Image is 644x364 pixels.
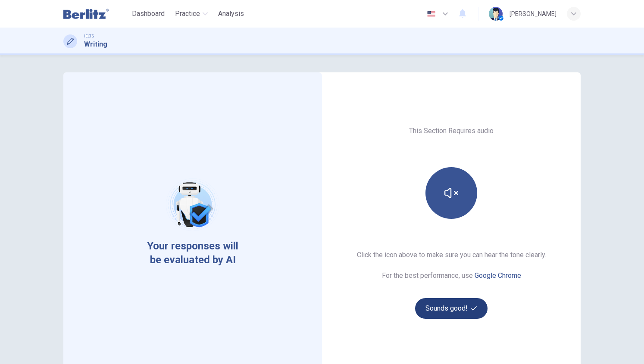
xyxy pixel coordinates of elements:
[63,5,128,22] a: Berlitz Latam logo
[84,39,107,50] h1: Writing
[510,9,556,19] div: [PERSON_NAME]
[215,6,247,22] button: Analysis
[426,11,437,17] img: en
[172,6,211,22] button: Practice
[63,5,109,22] img: Berlitz Latam logo
[382,271,521,281] h6: For the best performance, use
[84,33,94,39] span: IELTS
[489,7,503,21] img: Profile picture
[475,271,521,280] a: Google Chrome
[357,250,546,260] h6: Click the icon above to make sure you can hear the tone clearly.
[218,9,244,19] span: Analysis
[409,126,494,136] h6: This Section Requires audio
[132,9,165,19] span: Dashboard
[128,6,168,22] button: Dashboard
[415,298,488,319] button: Sounds good!
[141,239,245,267] span: Your responses will be evaluated by AI
[175,9,200,19] span: Practice
[165,177,220,232] img: robot icon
